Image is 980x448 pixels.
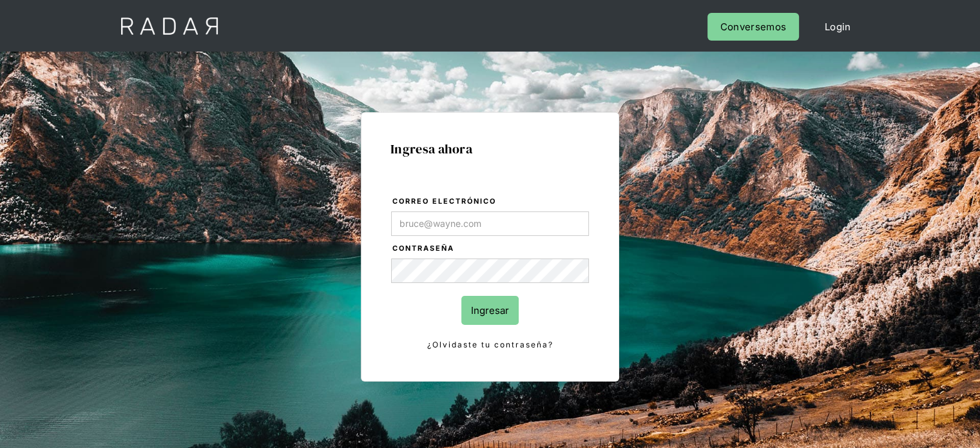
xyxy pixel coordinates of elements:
a: Login [812,13,864,41]
input: Ingresar [461,296,519,325]
label: Correo electrónico [392,195,589,208]
h1: Ingresa ahora [390,142,590,156]
input: bruce@wayne.com [391,211,589,236]
form: Login Form [390,195,590,352]
a: Conversemos [707,13,799,41]
a: ¿Olvidaste tu contraseña? [391,338,589,352]
label: Contraseña [392,242,589,255]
